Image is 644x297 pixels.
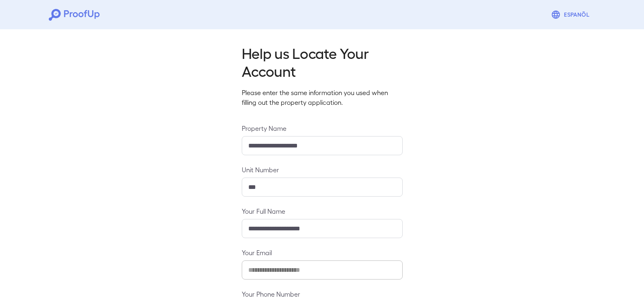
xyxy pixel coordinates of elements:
h2: Help us Locate Your Account [242,44,403,80]
label: Property Name [242,124,403,133]
label: Unit Number [242,165,403,174]
label: Your Email [242,248,403,257]
button: Espanõl [548,7,595,23]
label: Your Full Name [242,206,403,216]
p: Please enter the same information you used when filling out the property application. [242,88,403,107]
